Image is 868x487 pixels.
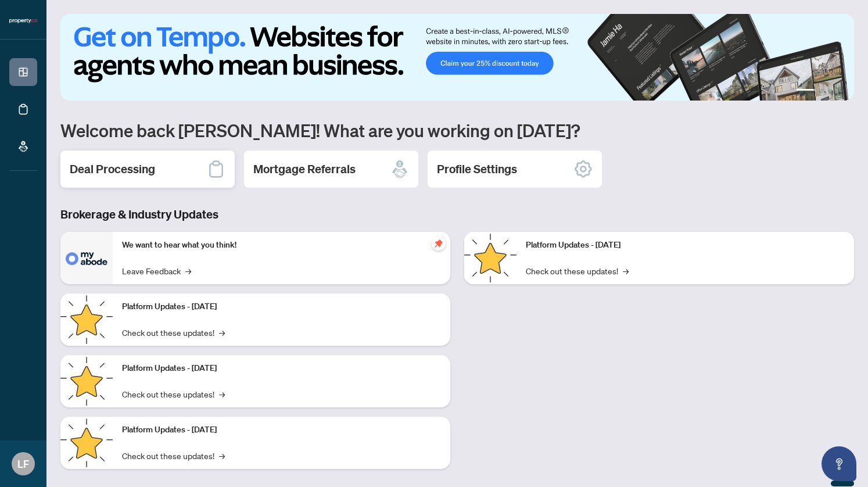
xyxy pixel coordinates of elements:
[822,446,856,481] button: Open asap
[623,264,629,277] span: →
[185,264,191,277] span: →
[253,161,356,177] h2: Mortgage Referrals
[122,239,441,252] p: We want to hear what you think!
[122,388,225,400] a: Check out these updates!→
[60,417,113,469] img: Platform Updates - July 8, 2025
[70,161,155,177] h2: Deal Processing
[526,264,629,277] a: Check out these updates!→
[838,89,842,94] button: 4
[219,388,225,400] span: →
[122,424,441,436] p: Platform Updates - [DATE]
[464,232,517,284] img: Platform Updates - June 23, 2025
[122,264,191,277] a: Leave Feedback→
[122,300,441,313] p: Platform Updates - [DATE]
[819,89,824,94] button: 2
[122,362,441,375] p: Platform Updates - [DATE]
[828,89,833,94] button: 3
[526,239,845,252] p: Platform Updates - [DATE]
[432,237,446,250] span: pushpin
[437,161,517,177] h2: Profile Settings
[60,232,113,284] img: We want to hear what you think!
[9,17,37,24] img: logo
[60,293,113,346] img: Platform Updates - September 16, 2025
[60,206,854,223] h3: Brokerage & Industry Updates
[796,89,815,94] button: 1
[122,449,225,462] a: Check out these updates!→
[60,14,854,101] img: Slide 0
[219,449,225,462] span: →
[60,355,113,407] img: Platform Updates - July 21, 2025
[60,119,854,141] h1: Welcome back [PERSON_NAME]! What are you working on [DATE]?
[17,456,29,472] span: LF
[219,326,225,339] span: →
[122,326,225,339] a: Check out these updates!→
